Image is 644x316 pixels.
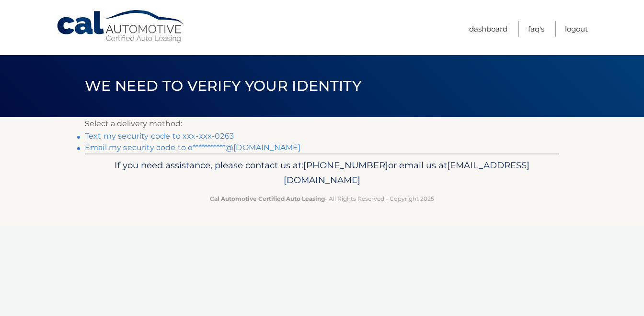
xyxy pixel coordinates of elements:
strong: Cal Automotive Certified Auto Leasing [210,195,325,202]
a: Dashboard [469,21,507,37]
p: - All Rights Reserved - Copyright 2025 [91,194,553,204]
p: If you need assistance, please contact us at: or email us at [91,158,553,188]
a: FAQ's [528,21,544,37]
span: We need to verify your identity [85,77,361,95]
a: Cal Automotive [56,10,185,44]
span: [PHONE_NUMBER] [303,160,388,171]
a: Text my security code to xxx-xxx-0263 [85,131,234,141]
p: Select a delivery method: [85,117,559,131]
a: Logout [565,21,588,37]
